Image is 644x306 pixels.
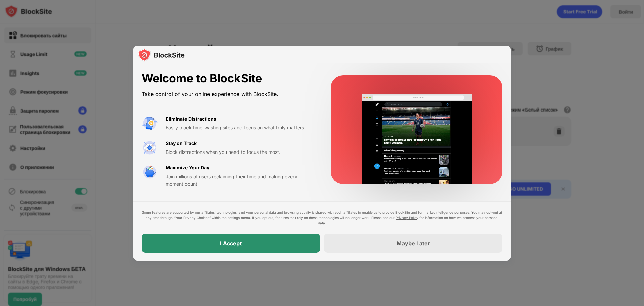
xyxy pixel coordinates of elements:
div: Some features are supported by our affiliates’ technologies, and your personal data and browsing ... [142,210,502,226]
img: logo-blocksite.svg [138,48,185,62]
div: I Accept [220,240,242,247]
div: Join millions of users reclaiming their time and making every moment count. [166,173,315,188]
div: Stay on Track [166,140,197,147]
div: Maximize Your Day [166,164,209,171]
img: value-avoid-distractions.svg [142,115,158,131]
div: Easily block time-wasting sites and focus on what truly matters. [166,124,315,131]
a: Privacy Policy [396,216,418,220]
div: Maybe Later [397,240,430,247]
div: Block distractions when you need to focus the most. [166,148,315,156]
div: Eliminate Distractions [166,115,216,123]
div: Welcome to BlockSite [142,72,315,85]
img: value-focus.svg [142,140,158,156]
img: value-safe-time.svg [142,164,158,180]
div: Take control of your online experience with BlockSite. [142,89,315,99]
